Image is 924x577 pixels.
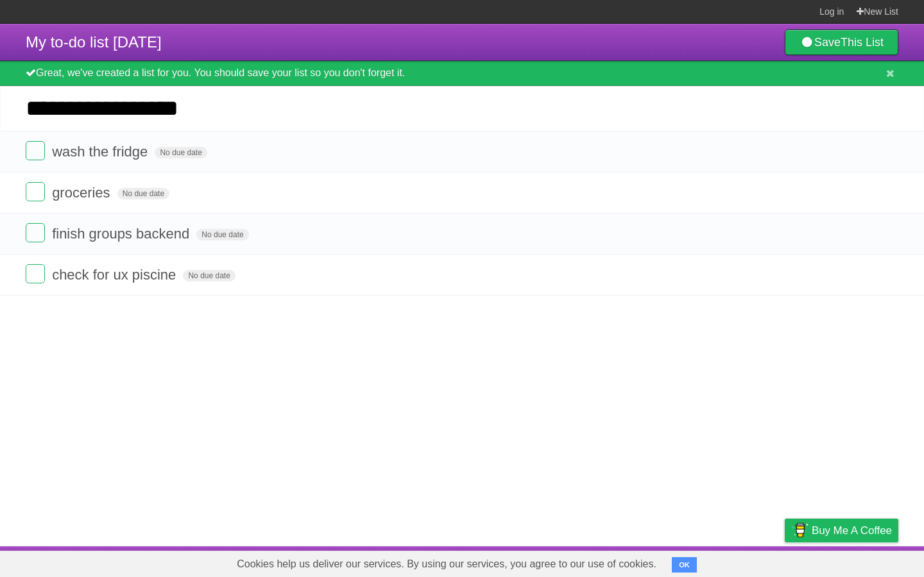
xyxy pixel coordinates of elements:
span: check for ux piscine [52,267,179,283]
a: About [614,549,641,574]
span: No due date [183,270,235,281]
span: No due date [155,147,207,158]
a: SaveThis List [785,29,898,55]
a: Developers [656,549,708,574]
span: Buy me a coffee [812,519,892,542]
a: Terms [724,549,753,574]
span: wash the fridge [52,144,151,160]
span: No due date [196,229,248,240]
label: Done [26,264,45,283]
img: Buy me a coffee [791,519,809,541]
a: Buy me a coffee [785,519,898,542]
label: Done [26,223,45,242]
a: Privacy [768,549,801,574]
a: Suggest a feature [817,549,898,574]
span: Cookies help us deliver our services. By using our services, you agree to our use of cookies. [224,551,669,577]
button: OK [672,557,697,573]
span: My to-do list [DATE] [26,33,162,51]
label: Done [26,182,45,201]
b: This List [841,36,884,49]
span: No due date [117,188,169,199]
span: finish groups backend [52,226,193,242]
label: Done [26,141,45,160]
span: groceries [52,185,113,201]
